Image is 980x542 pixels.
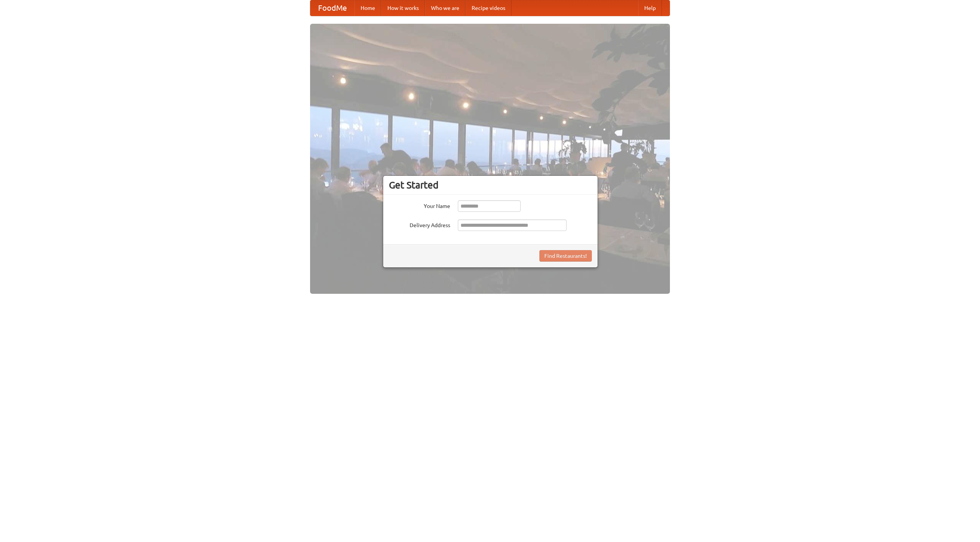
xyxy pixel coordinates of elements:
a: Help [638,0,662,16]
a: Home [354,0,381,16]
h3: Get Started [389,179,592,191]
a: Recipe videos [465,0,511,16]
a: Who we are [425,0,465,16]
button: Find Restaurants! [539,250,592,262]
a: FoodMe [310,0,354,16]
label: Delivery Address [389,219,450,229]
a: How it works [381,0,425,16]
label: Your Name [389,200,450,210]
